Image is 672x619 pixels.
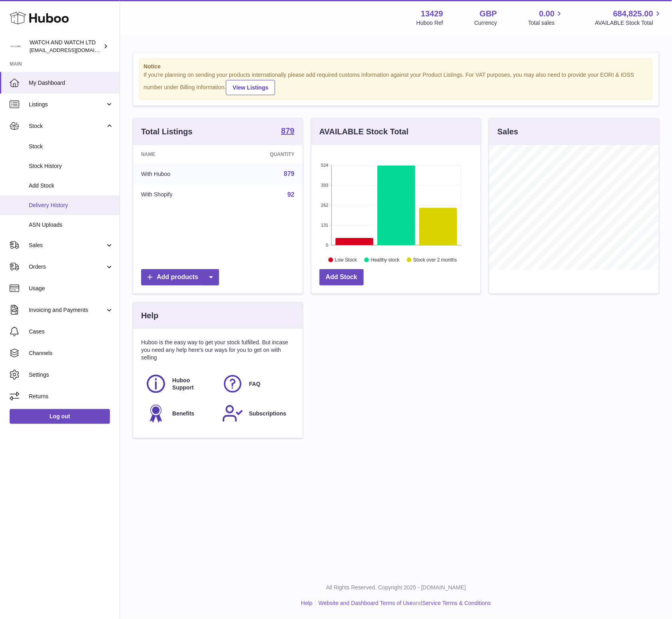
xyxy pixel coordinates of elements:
strong: 13429 [421,8,443,19]
a: View Listings [226,80,275,95]
td: With Huboo [133,164,224,184]
span: Stock History [29,162,114,170]
h3: Sales [497,126,518,137]
a: Website and Dashboard Terms of Use [319,600,413,606]
a: Log out [10,409,110,423]
a: 879 [281,127,294,136]
div: WATCH AND WATCH LTD [30,39,102,54]
span: Sales [29,242,105,249]
span: Settings [29,371,114,379]
a: Subscriptions [222,403,291,424]
span: Cases [29,328,114,335]
strong: 879 [281,127,294,135]
h3: Total Listings [141,126,193,137]
a: 684,825.00 AVAILABLE Stock Total [595,8,662,27]
strong: GBP [480,8,497,19]
span: Total sales [528,19,564,27]
span: FAQ [249,380,261,388]
span: Benefits [172,410,194,417]
a: Huboo Support [145,373,214,395]
span: Orders [29,263,105,271]
text: 0 [326,243,328,248]
span: Delivery History [29,202,114,209]
img: baris@watchandwatch.co.uk [10,40,22,52]
a: Benefits [145,403,214,424]
text: 131 [321,223,328,228]
a: 92 [287,191,295,198]
span: Listings [29,101,105,108]
span: 0.00 [539,8,555,19]
span: Usage [29,285,114,292]
text: 524 [321,163,328,168]
span: Returns [29,393,114,400]
li: and [316,599,491,607]
th: Quantity [224,145,302,164]
div: If you're planning on sending your products internationally please add required customs informati... [144,71,648,95]
text: Stock over 2 months [413,257,457,263]
a: FAQ [222,373,291,395]
span: ASN Uploads [29,221,114,229]
a: 0.00 Total sales [528,8,564,27]
h3: AVAILABLE Stock Total [319,126,409,137]
span: Stock [29,122,105,130]
span: Huboo Support [172,377,213,392]
div: Huboo Ref [417,19,443,27]
a: Add products [141,269,219,286]
span: Subscriptions [249,410,286,417]
strong: Notice [144,63,648,70]
span: Invoicing and Payments [29,306,105,314]
span: [EMAIL_ADDRESS][DOMAIN_NAME] [30,47,118,53]
span: AVAILABLE Stock Total [595,19,662,27]
text: 393 [321,183,328,188]
p: Huboo is the easy way to get your stock fulfilled. But incase you need any help here's our ways f... [141,339,295,361]
a: Service Terms & Conditions [422,600,491,606]
div: Currency [475,19,497,27]
a: 879 [284,170,295,177]
p: All Rights Reserved. Copyright 2025 - [DOMAIN_NAME] [126,584,666,591]
text: Healthy stock [371,257,400,263]
a: Add Stock [319,269,364,286]
span: Stock [29,143,114,150]
text: Low Stock [335,257,357,263]
h3: Help [141,310,158,321]
td: With Shopify [133,184,224,205]
text: 262 [321,203,328,208]
a: Help [301,600,313,606]
span: Add Stock [29,182,114,190]
span: Channels [29,349,114,357]
th: Name [133,145,224,164]
span: My Dashboard [29,79,114,87]
span: 684,825.00 [613,8,653,19]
